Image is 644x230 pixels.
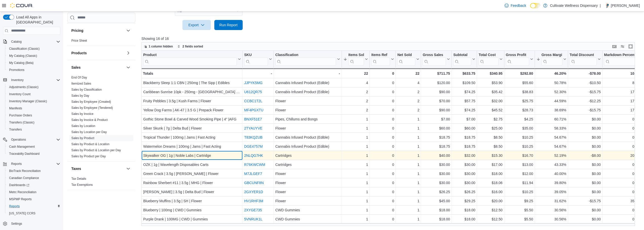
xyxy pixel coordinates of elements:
[453,98,475,104] div: $57.75
[9,47,40,51] span: Classification (Classic)
[9,77,60,83] span: Inventory
[506,53,533,65] button: Gross Profit
[143,107,241,113] div: Yellow Dog Farms | AK-47 | 3.5 G | Prepack Flower
[479,70,502,76] div: $340.95
[371,125,394,131] div: 0
[175,43,205,49] button: 2 fields sorted
[275,89,340,95] div: Cannabis Infused Product (Edible)
[7,119,36,125] a: Transfers (Classic)
[343,107,368,113] div: 2
[244,99,262,103] a: CCBC1T2L
[9,211,35,215] span: [US_STATE] CCRS
[570,116,601,122] div: $0.00
[7,91,33,97] a: Inventory Count
[9,137,28,143] button: Operations
[1,136,62,143] button: Operations
[371,116,394,122] div: 0
[348,53,364,57] div: Items Sold
[71,155,106,158] a: Sales by Product per Day
[5,119,62,126] button: Transfers (Classic)
[71,124,95,128] a: Sales by Location
[397,98,419,104] div: 2
[506,70,533,76] div: $292.80
[9,92,31,96] span: Inventory Count
[7,126,60,133] span: Transfers
[453,107,475,113] div: $74.25
[604,53,642,65] button: Markdown Percent
[219,22,238,28] span: Run Report
[570,53,601,65] button: Total Discount
[11,138,26,142] span: Operations
[7,203,22,209] a: Reports
[71,148,121,152] a: Sales by Product & Location per Day
[244,190,263,194] a: 2GXYER1D
[71,28,83,33] h3: Pricing
[244,135,262,139] a: T83KQZUB
[397,53,415,65] div: Net Sold
[275,53,336,65] div: Classification
[10,3,33,8] img: Cova
[550,3,598,9] p: Cultivate Wellness Dispensary
[71,166,81,171] h3: Taxes
[604,70,642,76] div: 10.96%
[397,89,419,95] div: 2
[143,70,241,76] div: Totals
[71,39,87,43] span: Price Sheet
[275,125,340,131] div: Flower
[5,203,62,210] button: Reports
[244,90,262,94] a: U612QR75
[244,70,272,76] div: -
[343,70,368,76] div: 22
[143,53,241,65] button: Product
[343,89,368,95] div: 2
[5,189,62,196] button: Metrc Reconciliation
[397,116,419,122] div: 1
[244,163,265,167] a: R76KWCWM
[9,183,29,187] span: Dashboards
[7,105,60,111] span: Manifests
[71,118,108,122] a: Sales by Invoice & Product
[343,53,368,65] button: Items Sold
[343,125,368,131] div: 1
[244,126,262,130] a: 2TYAUYVE
[275,116,340,122] div: Pipes, Chillums and Bongs
[536,116,566,122] div: 60.71%
[7,175,41,181] a: Canadian Compliance
[7,182,60,188] span: Dashboards
[5,167,62,174] button: BioTrack Reconciliation
[9,77,26,83] button: Inventory
[143,89,241,95] div: Caribbean Sunrise 10pk - 250mg - [GEOGRAPHIC_DATA] -[GEOGRAPHIC_DATA]
[71,82,91,86] span: Itemized Sales
[7,53,39,59] a: My Catalog (Classic)
[570,53,597,65] div: Total Discount
[143,53,237,65] div: Product
[506,53,529,65] div: Gross Profit
[244,181,264,185] a: GBCUNF8N
[343,98,368,104] div: 2
[7,144,60,150] span: Cash Management
[5,210,62,217] button: [US_STATE] CCRS
[71,166,124,171] button: Taxes
[71,112,93,116] span: Sales by Invoice
[5,196,62,203] button: MSPMP Reports
[479,53,502,65] button: Total Cost
[275,98,340,104] div: Flower
[185,20,208,30] span: Export
[570,89,601,95] div: -$15.75
[125,28,131,34] button: Pricing
[7,105,24,111] a: Manifests
[9,113,32,117] span: Purchase Orders
[244,144,263,148] a: DGE4757M
[143,98,241,104] div: Fruity Pebbles | 3.5g | Kush Farms | Flower
[536,107,566,113] div: 38.69%
[11,222,22,226] span: Settings
[604,98,642,104] div: 17.50%
[7,119,60,125] span: Transfers (Classic)
[397,53,419,65] button: Net Sold
[67,74,135,161] div: Sales
[453,53,475,65] button: Subtotal
[371,89,394,95] div: 0
[5,84,62,91] button: Adjustments (Classic)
